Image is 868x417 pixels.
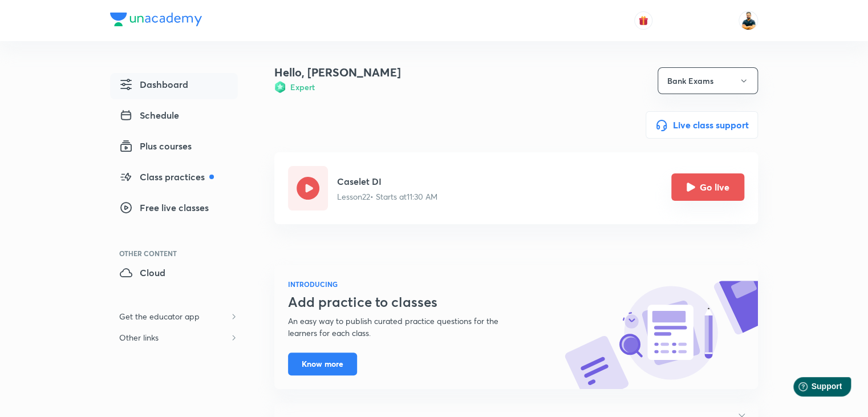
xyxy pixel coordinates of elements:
button: Go live [671,173,744,201]
img: avatar [638,15,648,26]
p: Lesson 22 • Starts at 11:30 AM [337,191,437,203]
span: Schedule [119,108,179,122]
img: Badge [274,81,286,93]
iframe: Help widget launcher [766,373,855,404]
a: Plus courses [110,135,238,161]
button: Know more [288,353,357,375]
h3: Add practice to classes [288,294,526,310]
p: An easy way to publish curated practice questions for the learners for each class. [288,315,526,339]
span: Class practices [119,170,214,184]
h5: Caselet DI [337,175,437,188]
button: avatar [634,11,652,30]
span: Free live classes [119,201,209,214]
span: Cloud [119,266,165,280]
h6: Other links [110,327,168,348]
span: Dashboard [119,78,188,91]
h4: Hello, [PERSON_NAME] [274,64,401,81]
img: Sumit Kumar Verma [739,11,758,30]
a: Company Logo [110,13,202,29]
a: Free live classes [110,196,238,222]
a: Class practices [110,165,238,192]
img: Company Logo [110,13,202,26]
a: Dashboard [110,73,238,99]
img: know-more [564,281,758,389]
button: Live class support [646,111,758,139]
button: Bank Exams [658,67,758,94]
a: Schedule [110,104,238,130]
h6: INTRODUCING [288,279,526,289]
a: Cloud [110,261,238,288]
h6: Expert [290,81,315,93]
div: Other Content [119,250,238,257]
span: Plus courses [119,139,192,153]
h6: Get the educator app [110,306,209,327]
